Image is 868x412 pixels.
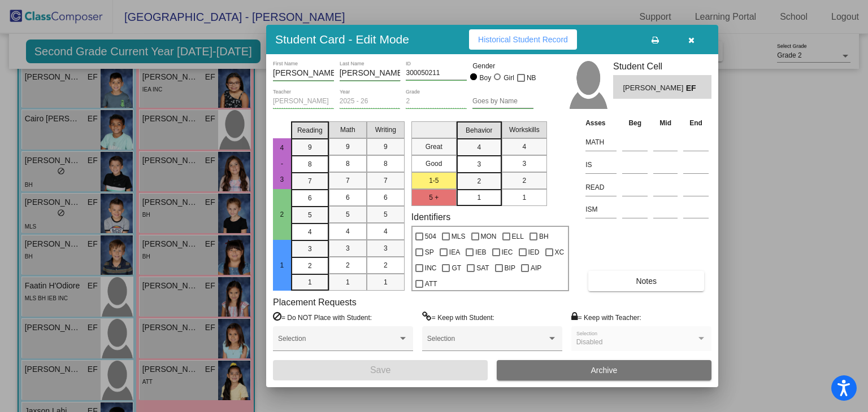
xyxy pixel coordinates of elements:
span: IEA [449,246,460,259]
span: 504 [425,230,436,243]
span: 4 [308,227,312,237]
span: 9 [384,142,388,152]
span: 4 [384,226,388,236]
span: SP [425,246,434,259]
button: Notes [588,271,704,291]
div: Girl [503,73,514,83]
span: NB [527,71,536,85]
span: MON [481,230,497,243]
span: Workskills [509,125,540,135]
span: Math [340,125,355,135]
div: Boy [479,73,492,83]
span: 1 [384,277,388,287]
th: Beg [619,117,650,129]
span: 5 [384,209,388,220]
span: 8 [308,159,312,169]
input: teacher [273,98,334,106]
span: 7 [308,176,312,186]
span: 9 [346,142,350,152]
span: 4 - 3 [277,144,287,183]
span: Archive [591,366,618,375]
span: 2 [346,260,350,270]
span: INC [425,261,437,275]
th: End [680,117,711,129]
span: EF [686,82,702,94]
span: Behavior [466,125,492,135]
span: Save [370,365,390,375]
label: Placement Requests [273,297,357,308]
span: MLS [452,230,466,243]
span: 4 [477,142,481,152]
span: BIP [505,261,515,275]
span: 3 [308,244,312,254]
span: 8 [384,159,388,169]
button: Save [273,360,488,380]
input: assessment [585,179,617,196]
span: 6 [384,192,388,203]
span: Reading [297,125,323,135]
span: 3 [346,243,350,253]
button: Historical Student Record [469,29,577,50]
input: grade [406,98,467,106]
span: Notes [636,277,657,286]
mat-label: Gender [472,61,533,71]
th: Asses [583,117,619,129]
span: 2 [277,211,287,218]
span: 4 [522,142,526,152]
input: assessment [585,156,617,173]
label: = Do NOT Place with Student: [273,312,372,323]
span: [PERSON_NAME] [623,82,685,94]
span: 1 [522,192,526,203]
span: BH [539,230,549,243]
span: 1 [308,277,312,287]
span: AIP [531,261,541,275]
span: 5 [346,209,350,220]
input: year [340,98,401,106]
span: Writing [375,125,396,135]
span: SAT [476,261,489,275]
span: 2 [522,176,526,186]
span: 3 [522,159,526,169]
span: 7 [346,176,350,186]
span: 4 [346,226,350,236]
input: assessment [585,134,617,151]
span: ELL [512,230,524,243]
span: IEB [475,246,486,259]
span: 6 [346,192,350,203]
input: goes by name [472,98,533,106]
th: Mid [650,117,680,129]
input: Enter ID [406,69,467,77]
span: 8 [346,159,350,169]
span: 7 [384,176,388,186]
span: 1 [277,261,287,269]
span: 2 [308,261,312,271]
span: 5 [308,210,312,220]
span: 1 [346,277,350,287]
span: Disabled [576,338,603,346]
span: 9 [308,142,312,152]
span: 2 [384,260,388,270]
span: ATT [425,277,437,291]
span: 6 [308,193,312,203]
span: XC [555,246,565,259]
label: Identifiers [411,212,450,222]
label: = Keep with Student: [422,312,494,323]
button: Archive [497,360,711,380]
span: 3 [384,243,388,253]
span: IED [528,246,540,259]
span: IEC [502,246,513,259]
span: Historical Student Record [478,35,568,44]
span: 3 [477,159,481,169]
span: GT [452,261,461,275]
h3: Student Cell [613,61,711,72]
span: 1 [477,192,481,203]
h3: Student Card - Edit Mode [275,32,409,46]
label: = Keep with Teacher: [571,312,641,323]
span: 2 [477,176,481,186]
input: assessment [585,201,617,218]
